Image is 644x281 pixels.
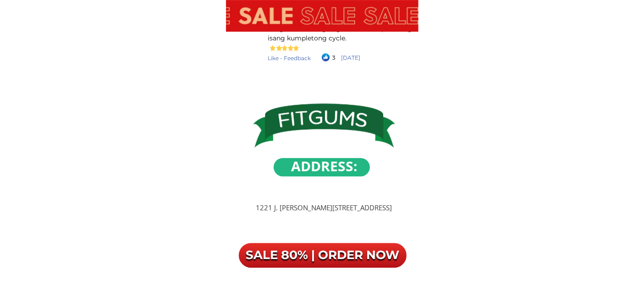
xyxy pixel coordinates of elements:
p: 3 [332,54,341,62]
p: 1221 J. [PERSON_NAME][STREET_ADDRESS] [253,203,395,212]
p: [DATE] [341,54,396,62]
p: Like - Feedback [268,54,323,62]
p: ADDRESS: [268,158,381,174]
h6: SALE 80% | ORDER NOW [237,247,408,263]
